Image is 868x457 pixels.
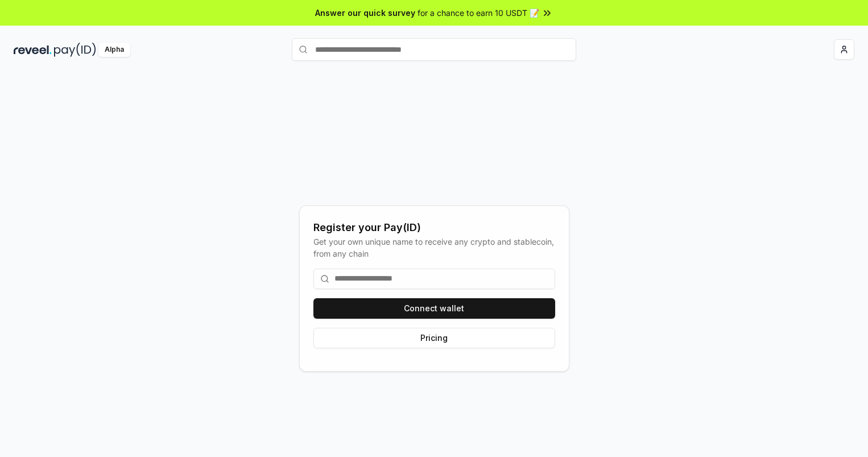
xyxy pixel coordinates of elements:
div: Register your Pay(ID) [313,220,555,236]
div: Alpha [98,43,130,57]
img: reveel_dark [14,43,52,57]
img: pay_id [54,43,96,57]
button: Connect wallet [313,298,555,319]
div: Get your own unique name to receive any crypto and stablecoin, from any chain [313,236,555,260]
span: for a chance to earn 10 USDT 📝 [418,7,539,19]
button: Pricing [313,328,555,348]
span: Answer our quick survey [315,7,415,19]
